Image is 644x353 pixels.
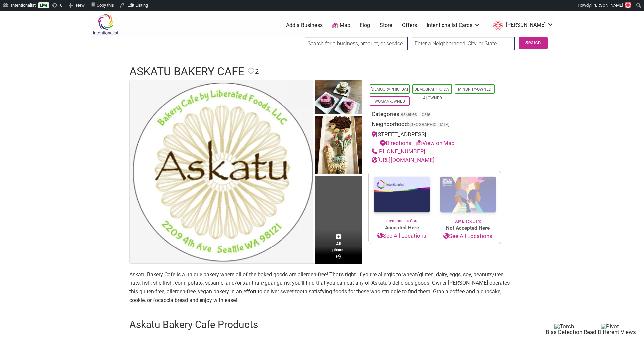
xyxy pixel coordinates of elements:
img: Torch [554,324,574,329]
img: Askatu Bakery Cafe [130,80,313,263]
input: Enter a Neighborhood, City, or State [412,37,515,50]
a: Intentionalist Card [369,171,435,224]
a: Intentionalist Cards [427,22,480,29]
span: 2 [255,66,259,77]
a: Buy Black Card [435,171,501,224]
a: Store [380,22,392,29]
img: Pivot [601,324,619,329]
input: Search for a business, product, or service [305,37,408,50]
span: Accepted Here [369,224,435,232]
span: Read Different Views [584,329,636,335]
span: All photos (4) [332,241,344,259]
a: [DEMOGRAPHIC_DATA]-Owned [413,87,451,100]
i: Favorite [248,68,254,75]
a: [PERSON_NAME] [490,19,554,31]
p: Askatu Bakery Cafe is a unique bakery where all of the baked goods are allergen-free! That’s righ... [129,270,515,304]
li: Sarah-Studer [490,19,554,31]
a: Directions [380,140,411,146]
a: See All Locations [369,232,435,240]
div: [STREET_ADDRESS] [372,130,498,147]
a: Minority-Owned [458,87,491,92]
h2: Askatu Bakery Cafe Products [129,318,515,332]
a: [DEMOGRAPHIC_DATA]-Owned [371,87,409,100]
span: [PERSON_NAME] [591,3,623,8]
a: [PHONE_NUMBER] [372,148,425,155]
span: Bias Detection [546,329,582,335]
a: Offers [402,22,417,29]
a: Bakeries [401,112,417,117]
a: Add a Business [286,22,323,29]
img: Buy Black Card [435,171,501,218]
div: Neighborhood: [372,120,498,130]
a: Live [38,2,49,8]
div: Categories: [372,110,498,120]
img: Askatu Bakery Cafe [315,116,362,176]
img: Intentionalist Card [369,171,435,218]
a: Map [332,22,350,29]
button: Torch Bias Detection [546,323,582,335]
h1: Askatu Bakery Cafe [129,64,244,80]
a: Blog [360,22,370,29]
img: Intentionalist [90,13,121,35]
a: Cafe [422,112,430,117]
img: Askatu Bakery Cafe [315,80,362,116]
span: Not Accepted Here [435,224,501,232]
button: Search [519,37,548,49]
button: Pivot Read Different Views [584,323,636,335]
a: View on Map [416,140,455,146]
span: [GEOGRAPHIC_DATA] [409,123,449,127]
a: Woman-Owned [374,99,405,104]
a: [URL][DOMAIN_NAME] [372,157,435,163]
a: See All Locations [435,232,501,241]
